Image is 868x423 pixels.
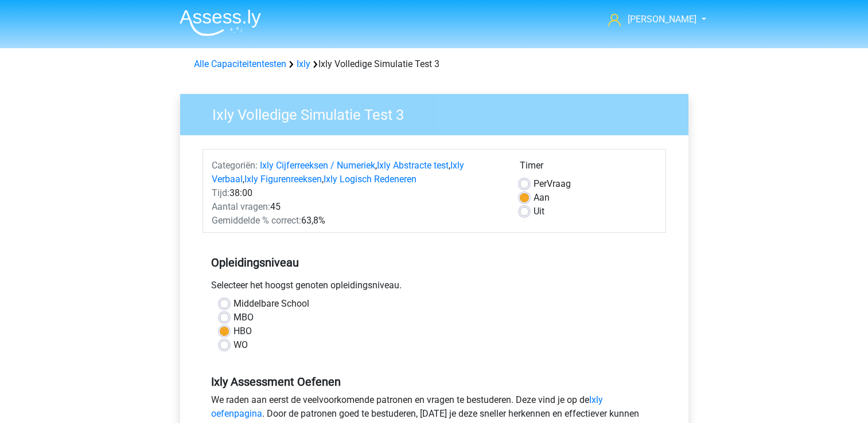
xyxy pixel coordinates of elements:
a: Ixly Logisch Redeneren [324,174,417,185]
label: Uit [534,205,544,218]
label: Middelbare School [233,297,309,311]
label: WO [233,338,248,352]
div: , , , , [203,159,511,186]
a: Ixly Abstracte test [377,160,449,171]
a: Alle Capaciteitentesten [194,58,286,69]
div: Timer [520,159,657,177]
span: Aantal vragen: [212,201,270,212]
span: Per [534,178,547,189]
a: Ixly Cijferreeksen / Numeriek [260,160,375,171]
div: 45 [203,200,511,214]
h5: Opleidingsniveau [211,251,657,274]
div: Ixly Volledige Simulatie Test 3 [189,57,679,71]
label: Aan [534,191,550,205]
span: Tijd: [212,187,229,198]
a: Ixly [297,58,310,69]
label: HBO [233,324,252,338]
label: MBO [233,311,254,324]
label: Vraag [534,177,571,191]
img: Assessly [180,9,261,36]
h3: Ixly Volledige Simulatie Test 3 [198,101,680,124]
div: 38:00 [203,186,511,200]
a: [PERSON_NAME] [604,13,698,26]
span: Categoriën: [212,160,258,171]
span: [PERSON_NAME] [628,14,696,25]
a: Ixly Figurenreeksen [244,174,322,185]
span: Gemiddelde % correct: [212,215,301,226]
h5: Ixly Assessment Oefenen [211,375,657,389]
div: Selecteer het hoogst genoten opleidingsniveau. [203,279,666,297]
div: 63,8% [203,214,511,228]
